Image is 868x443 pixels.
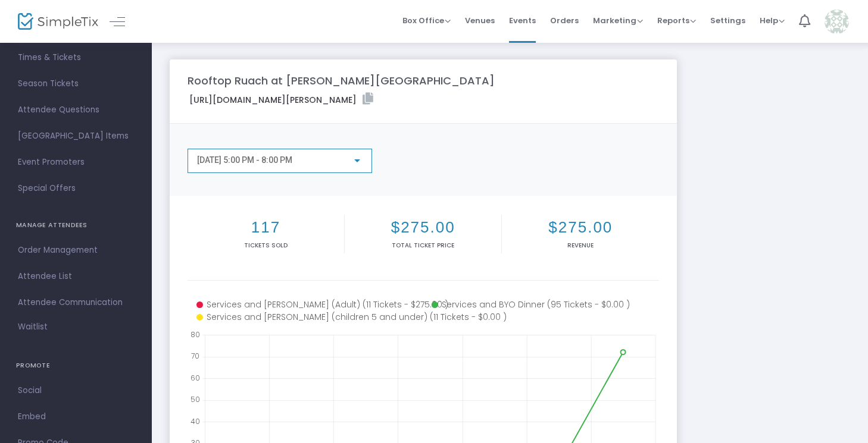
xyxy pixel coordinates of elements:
h4: MANAGE ATTENDEES [16,213,136,237]
text: 50 [191,394,200,404]
span: Times & Tickets [18,50,134,65]
h2: $275.00 [504,218,657,237]
span: Attendee Questions [18,102,134,118]
h2: $275.00 [347,218,499,237]
span: Season Tickets [18,76,134,92]
span: Attendee List [18,269,134,284]
p: Revenue [504,241,657,250]
p: Total Ticket Price [347,241,499,250]
label: [URL][DOMAIN_NAME][PERSON_NAME] [189,93,373,106]
span: Embed [18,409,134,425]
span: Waitlist [18,321,48,333]
span: [DATE] 5:00 PM - 8:00 PM [197,155,292,165]
p: Tickets sold [190,241,342,250]
span: Order Management [18,243,134,258]
h2: 117 [190,218,342,237]
span: Social [18,383,134,398]
h4: PROMOTE [16,354,136,378]
span: Marketing [593,15,643,26]
span: Special Offers [18,181,134,196]
text: 60 [191,373,200,383]
text: 40 [191,416,200,426]
span: Event Promoters [18,155,134,170]
span: Help [760,15,785,26]
text: 80 [191,329,200,340]
span: [GEOGRAPHIC_DATA] Items [18,128,134,144]
span: Orders [550,5,579,36]
span: Venues [465,5,495,36]
m-panel-title: Rooftop Ruach at [PERSON_NAME][GEOGRAPHIC_DATA] [188,73,495,89]
span: Settings [710,5,745,36]
span: Box Office [402,15,451,26]
span: Reports [657,15,696,26]
span: Events [509,5,536,36]
text: 70 [191,351,199,361]
span: Attendee Communication [18,295,134,310]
